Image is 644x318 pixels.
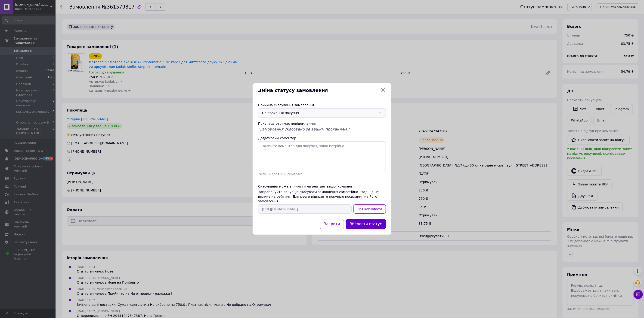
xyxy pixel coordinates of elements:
[258,190,386,203] div: Запропонуйте покупцю скасувати замовлення самостійно - тоді це не вплине на рейтинг. Для цього ві...
[258,172,303,176] span: Залишилося 250 символів
[258,121,386,126] div: Покупець отримає повідомлення:
[258,87,378,94] span: Зміна статусу замовлення
[258,103,386,107] div: Причина скасування замовлення
[346,219,386,229] button: Зберегти статус
[258,184,386,189] div: Скасування може вплинути на рейтинг вашої компанії
[258,127,350,131] span: "Замовлення скасовано за вашим проханням."
[262,110,376,115] div: На прохання покупця
[258,136,296,140] label: Додатковий коментар
[320,219,344,229] button: Закрити
[353,204,386,214] button: Скопіювати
